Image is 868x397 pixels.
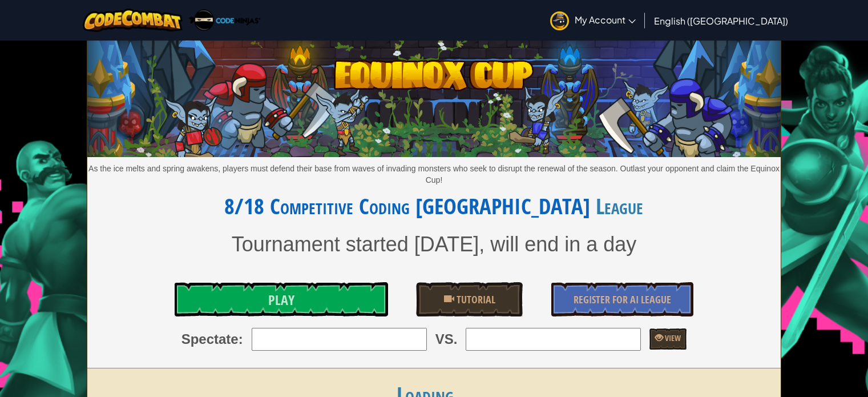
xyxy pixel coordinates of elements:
[648,5,794,36] a: English ([GEOGRAPHIC_DATA])
[575,14,636,26] span: My Account
[181,330,239,349] span: Spectate
[479,232,636,256] span: , will end in a day
[590,191,643,221] span: League
[87,36,781,157] img: equinox
[268,291,294,309] span: Play
[416,282,523,316] a: Tutorial
[87,163,781,186] p: As the ice melts and spring awakens, players must defend their base from waves of invading monste...
[544,2,641,38] a: My Account
[574,292,671,307] span: Register for AI League
[232,232,479,256] span: Tournament started [DATE]
[239,330,243,349] span: :
[224,191,590,221] a: 8/18 Competitive Coding [GEOGRAPHIC_DATA]
[454,292,495,307] span: Tutorial
[188,9,261,32] img: Code Ninjas logo
[663,332,681,343] span: View
[551,282,693,316] a: Register for AI League
[550,11,569,30] img: avatar
[654,15,788,27] span: English ([GEOGRAPHIC_DATA])
[83,9,183,32] img: CodeCombat logo
[435,330,458,349] span: VS.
